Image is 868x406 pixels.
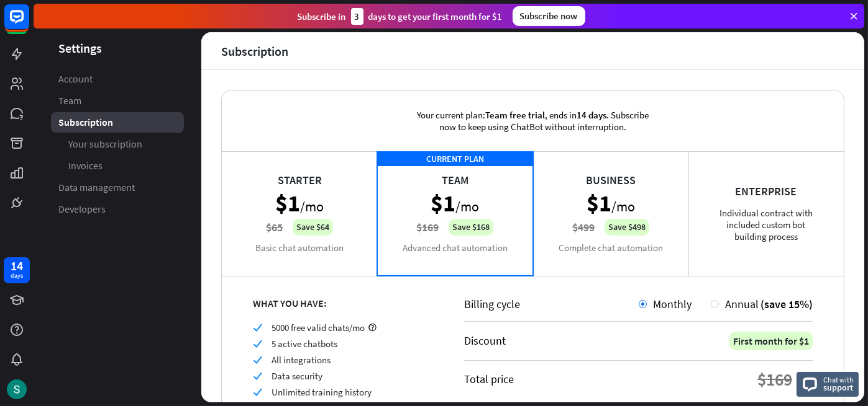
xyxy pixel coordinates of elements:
[4,257,30,283] a: 14 days
[823,382,854,393] span: support
[51,90,184,111] a: Team
[513,6,585,26] div: Subscribe now
[272,386,372,398] span: Unlimited training history
[10,5,47,42] button: Open LiveChat chat widget
[68,138,142,151] span: Your subscription
[464,372,514,386] div: Total price
[58,73,93,86] span: Account
[485,109,545,121] span: Team free trial
[253,371,262,381] i: check
[577,109,606,121] span: 14 days
[823,374,854,386] span: Chat with
[51,156,184,176] a: Invoices
[272,354,331,366] span: All integrations
[298,8,503,25] div: Subscribe in days to get your first month for $1
[729,332,813,350] div: First month for $1
[253,339,262,348] i: check
[400,90,667,151] div: Your current plan: , ends in . Subscribe now to keep using ChatBot without interruption.
[253,323,262,332] i: check
[464,333,506,348] div: Discount
[58,203,106,216] span: Developers
[653,297,692,311] span: Monthly
[51,134,184,154] a: Your subscription
[795,368,813,391] div: $1
[253,355,262,364] i: check
[725,297,759,311] span: Annual
[253,387,262,397] i: check
[34,40,201,56] header: Settings
[351,8,363,25] div: 3
[58,94,81,107] span: Team
[757,368,792,391] div: $169
[51,199,184,219] a: Developers
[464,297,639,311] div: Billing cycle
[253,297,433,309] div: WHAT YOU HAVE:
[51,177,184,198] a: Data management
[68,159,103,172] span: Invoices
[221,44,288,58] div: Subscription
[272,370,322,382] span: Data security
[58,181,135,194] span: Data management
[11,260,23,271] div: 14
[272,338,337,350] span: 5 active chatbots
[58,116,113,129] span: Subscription
[11,271,23,280] div: days
[761,297,813,311] span: (save 15%)
[51,69,184,89] a: Account
[272,322,365,333] span: 5000 free valid chats/mo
